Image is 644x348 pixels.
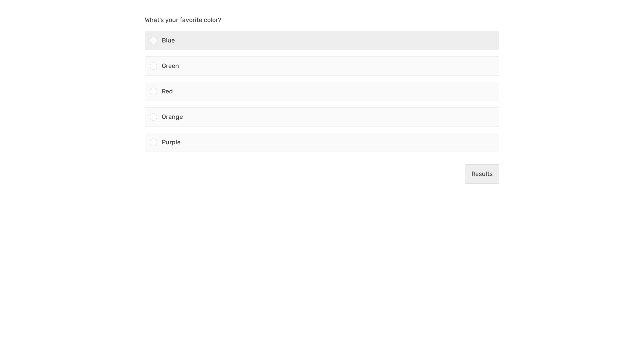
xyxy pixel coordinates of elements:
[162,139,181,146] span: Purple
[162,88,173,95] span: Red
[162,113,183,120] span: Orange
[145,15,499,25] p: What's your favorite color?
[162,62,179,69] span: Green
[162,37,175,44] span: Blue
[465,164,499,184] button: Results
